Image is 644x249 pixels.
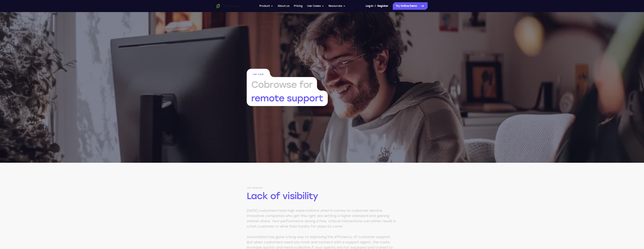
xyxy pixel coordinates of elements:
[247,77,317,91] span: Cobrowse for
[247,187,397,189] span: The problem
[375,4,376,8] span: /
[247,190,397,202] h2: Lack of visibility
[366,2,373,10] a: Log In
[259,2,273,10] button: Product
[294,2,302,10] a: Pricing
[247,91,328,106] span: remote support
[217,4,239,8] a: Go to the home page
[247,208,397,229] p: [DATE] customers have high expectations when it comes to customer service. Innovative companies w...
[307,2,324,10] button: Use Cases
[278,2,289,10] a: About us
[377,2,388,10] a: Register
[329,2,345,10] button: Resources
[393,2,428,10] a: Try Online Demo
[247,69,270,77] span: Use Case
